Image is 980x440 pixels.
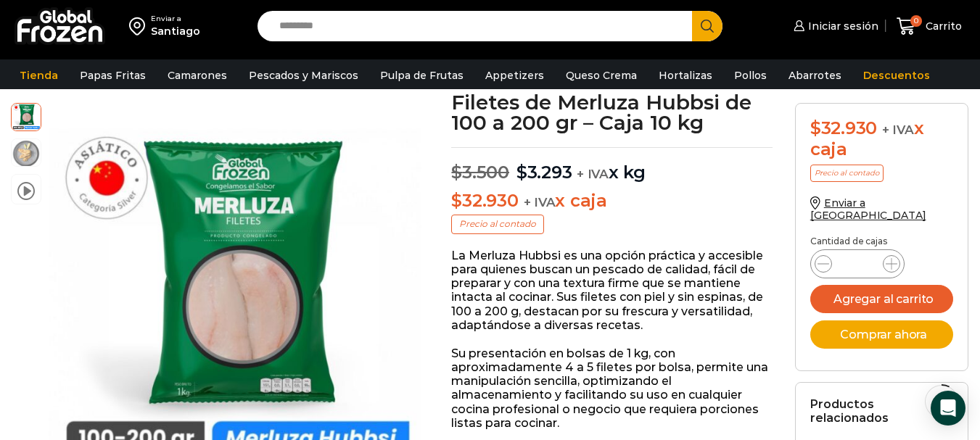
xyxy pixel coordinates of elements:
[727,62,774,89] a: Pollos
[810,117,877,138] bdi: 32.930
[893,9,965,43] a: 0 Carrito
[692,11,722,41] button: Search button
[451,162,509,183] bdi: 3.500
[451,191,773,212] p: x caja
[451,162,462,183] span: $
[810,196,926,222] a: Enviar a [GEOGRAPHIC_DATA]
[810,165,884,182] p: Precio al contado
[129,14,151,38] img: address-field-icon.svg
[451,346,773,430] p: Su presentación en bolsas de 1 kg, con aproximadamente 4 a 5 filetes por bolsa, permite una manip...
[451,190,518,211] bdi: 32.930
[478,62,551,89] a: Appetizers
[451,215,544,233] p: Precio al contado
[559,62,644,89] a: Queso Crema
[577,167,609,181] span: + IVA
[12,139,41,168] span: plato-merluza
[882,123,914,137] span: + IVA
[524,195,556,209] span: + IVA
[804,19,878,33] span: Iniciar sesión
[651,62,720,89] a: Hortalizas
[516,162,527,183] span: $
[516,162,572,183] bdi: 3.293
[451,249,773,332] p: La Merluza Hubbsi es una opción práctica y accesible para quienes buscan un pescado de calidad, f...
[810,285,954,313] button: Agregar al carrito
[790,12,878,41] a: Iniciar sesión
[844,254,871,274] input: Product quantity
[856,62,937,89] a: Descuentos
[781,62,849,89] a: Abarrotes
[373,62,471,89] a: Pulpa de Frutas
[810,236,954,246] p: Cantidad de cajas
[451,147,773,183] p: x kg
[160,62,234,89] a: Camarones
[810,397,954,425] h2: Productos relacionados
[810,320,954,349] button: Comprar ahora
[931,391,965,426] div: Open Intercom Messenger
[151,24,200,38] div: Santiago
[910,15,922,27] span: 0
[242,62,366,89] a: Pescados y Mariscos
[73,62,153,89] a: Papas Fritas
[151,14,200,24] div: Enviar a
[810,118,954,160] div: x caja
[922,19,962,33] span: Carrito
[451,190,462,211] span: $
[451,92,773,133] h1: Filetes de Merluza Hubbsi de 100 a 200 gr – Caja 10 kg
[12,62,65,89] a: Tienda
[12,101,41,130] span: filete de merluza
[810,117,821,138] span: $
